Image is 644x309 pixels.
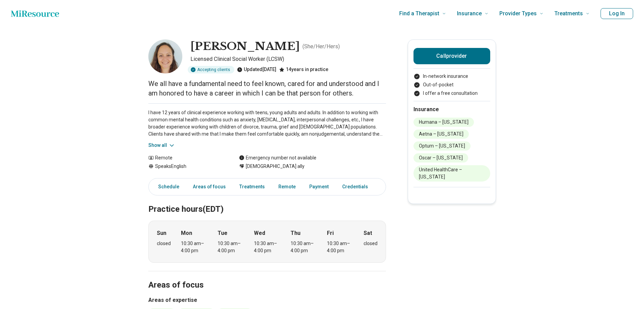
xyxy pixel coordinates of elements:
h2: Areas of focus [148,263,386,291]
p: Licensed Clinical Social Worker (LCSW) [190,55,386,63]
a: Credentials [338,180,376,194]
li: I offer a free consultation [413,90,490,97]
strong: Fri [327,229,334,237]
img: Jana Gottesman, Licensed Clinical Social Worker (LCSW) [148,39,182,73]
a: Areas of focus [189,180,230,194]
a: Payment [305,180,333,194]
div: 10:30 am – 4:00 pm [254,240,280,254]
p: ( She/Her/Hers ) [302,42,340,51]
ul: Payment options [413,73,490,97]
div: 10:30 am – 4:00 pm [218,240,244,254]
div: Speaks English [148,163,225,170]
h2: Practice hours (EDT) [148,187,386,215]
span: Treatments [554,9,583,18]
h2: Insurance [413,105,490,114]
li: In-network insurance [413,73,490,80]
a: Treatments [235,180,269,194]
strong: Sun [157,229,166,237]
strong: Tue [218,229,227,237]
h3: Areas of expertise [148,296,386,304]
button: Callprovider [413,48,490,64]
span: Find a Therapist [399,9,439,18]
div: When does the program meet? [148,221,386,263]
div: 10:30 am – 4:00 pm [327,240,353,254]
div: Accepting clients [188,66,234,73]
a: Home page [11,7,59,20]
div: 10:30 am – 4:00 pm [291,240,317,254]
strong: Wed [254,229,265,237]
p: We all have a fundamental need to feel known, cared for and understood and I am honored to have a... [148,79,386,98]
strong: Thu [291,229,300,237]
strong: Mon [181,229,192,237]
div: Updated [DATE] [237,66,276,73]
div: 10:30 am – 4:00 pm [181,240,207,254]
div: 14 years in practice [279,66,328,73]
a: Remote [274,180,300,194]
strong: Sat [364,229,372,237]
button: Log In [601,8,633,19]
li: Aetna – [US_STATE] [413,130,469,139]
li: United HealthCare – [US_STATE] [413,165,490,182]
li: Out-of-pocket [413,81,490,88]
div: closed [364,240,378,247]
li: Humana – [US_STATE] [413,118,474,127]
span: Provider Types [499,9,537,18]
a: Schedule [150,180,183,194]
div: Remote [148,154,225,161]
h1: [PERSON_NAME] [190,39,300,54]
p: I have 12 years of clinical experience working with teens, young adults and adults. In addition t... [148,109,386,138]
span: [DEMOGRAPHIC_DATA] ally [246,163,305,170]
div: closed [157,240,171,247]
li: Oscar – [US_STATE] [413,153,468,162]
span: Insurance [457,9,482,18]
button: Show all [148,142,175,149]
li: Optum – [US_STATE] [413,141,471,151]
div: Emergency number not available [239,154,316,161]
